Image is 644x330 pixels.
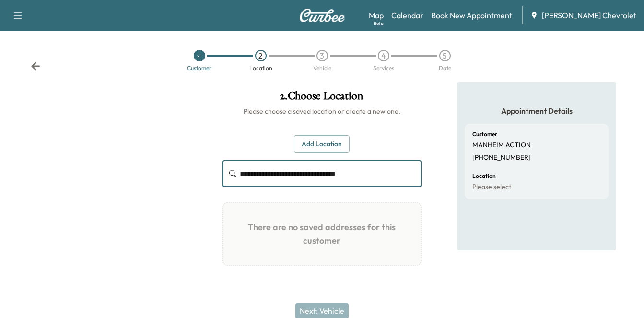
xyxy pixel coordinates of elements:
[439,65,451,71] div: Date
[391,10,423,21] a: Calendar
[369,10,384,21] a: MapBeta
[472,183,511,191] p: Please select
[542,10,636,21] span: [PERSON_NAME] Chevrolet
[431,10,512,21] a: Book New Appointment
[316,50,328,61] div: 3
[472,131,497,137] h6: Customer
[187,65,211,71] div: Customer
[31,61,40,71] div: Back
[465,106,609,116] h5: Appointment Details
[222,106,422,116] h6: Please choose a saved location or create a new one.
[222,90,422,106] h1: 2 . Choose Location
[249,65,272,71] div: Location
[472,173,496,179] h6: Location
[255,50,267,61] div: 2
[373,65,394,71] div: Services
[299,9,345,22] img: Curbee Logo
[439,50,451,61] div: 5
[313,65,331,71] div: Vehicle
[472,141,531,150] p: MANHEIM ACTION
[374,20,384,27] div: Beta
[378,50,389,61] div: 4
[231,211,413,257] h1: There are no saved addresses for this customer
[294,135,350,153] button: Add Location
[472,153,531,162] p: [PHONE_NUMBER]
